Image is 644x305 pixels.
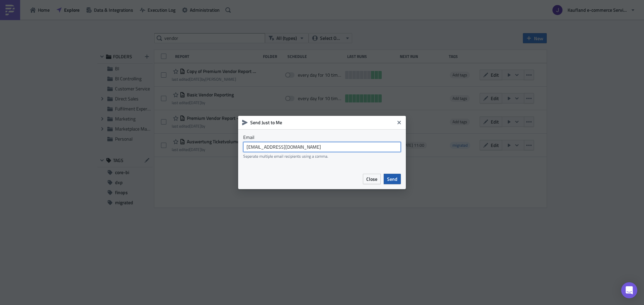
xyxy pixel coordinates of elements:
[243,134,401,140] label: Email
[243,154,401,159] div: Seperate multiple email recipients using a comma.
[366,175,377,182] span: Close
[621,282,637,298] div: Open Intercom Messenger
[394,118,404,128] button: Close
[387,175,397,182] span: Send
[384,174,401,184] button: Send
[250,120,394,126] h6: Send Just to Me
[363,174,381,184] button: Close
